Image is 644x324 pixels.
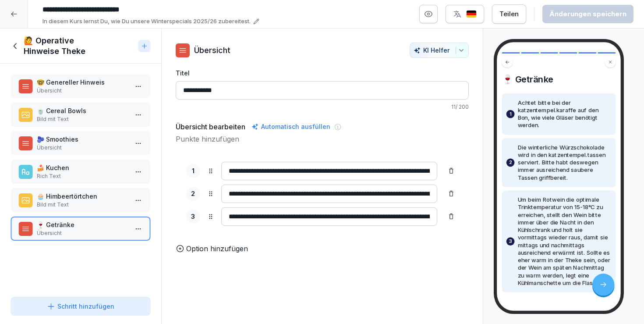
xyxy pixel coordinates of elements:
p: Die winterliche Würzschokolade wird in den katzentempel.tassen serviert. Bitte habt deswegen imme... [517,144,611,182]
p: Übersicht [37,87,128,95]
p: 2 [509,159,511,166]
button: Schritt hinzufügen [11,297,151,316]
p: Bild mit Text [37,201,128,209]
button: Änderungen speichern [542,5,633,23]
h5: Übersicht bearbeiten [176,121,245,132]
div: Automatisch ausfüllen [250,121,332,132]
p: 3 [509,238,511,245]
button: Teilen [492,4,526,24]
p: 🧁 Himbeertörtchen [37,192,128,201]
div: Änderungen speichern [549,9,626,19]
p: Rich Text [37,172,128,180]
img: de.svg [466,10,477,18]
h1: 🙋 Operative Hinweise Theke [24,36,135,57]
div: 🍵 Cereal BowlsBild mit Text [11,103,151,127]
p: 🍷 Getränke [37,220,128,229]
p: Übersicht [37,144,128,152]
p: 🫐 Smoothies [37,135,128,144]
div: KI Helfer [414,46,465,54]
p: 1 [192,166,195,176]
p: 🤓 Genereller Hinweis [37,78,128,87]
label: Titel [176,68,469,78]
p: 11 / 200 [176,103,469,111]
p: 3 [191,212,195,222]
div: 🫐 SmoothiesÜbersicht [11,131,151,155]
p: Um beim Rotwein die optimale Trinktemperatur von 15-18°C zu erreichen, stellt den Wein bitte imme... [517,196,611,287]
p: 🍵 Cereal Bowls [37,106,128,115]
div: 🍰 KuchenRich Text [11,160,151,184]
p: In diesem Kurs lernst Du, wie Du unsere Winterspecials 2025/26 zubereitest. [42,17,251,26]
div: Schritt hinzufügen [47,302,114,311]
button: KI Helfer [410,43,469,58]
p: Punkte hinzufügen [176,134,469,144]
div: 🍷 GetränkeÜbersicht [11,217,151,241]
p: 1 [509,110,511,118]
h4: 🍷 Getränke [502,74,616,84]
p: Bild mit Text [37,115,128,123]
p: 🍰 Kuchen [37,163,128,172]
p: Übersicht [194,44,230,56]
p: Achtet bitte bei der katzentempel.karaffe auf den Bon, wie viele Gläser benötigt werden. [517,99,611,129]
div: 🤓 Genereller HinweisÜbersicht [11,74,151,98]
p: Option hinzufügen [186,243,248,254]
div: 🧁 HimbeertörtchenBild mit Text [11,188,151,212]
div: Teilen [499,9,519,19]
p: 2 [191,189,195,199]
p: Übersicht [37,229,128,237]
